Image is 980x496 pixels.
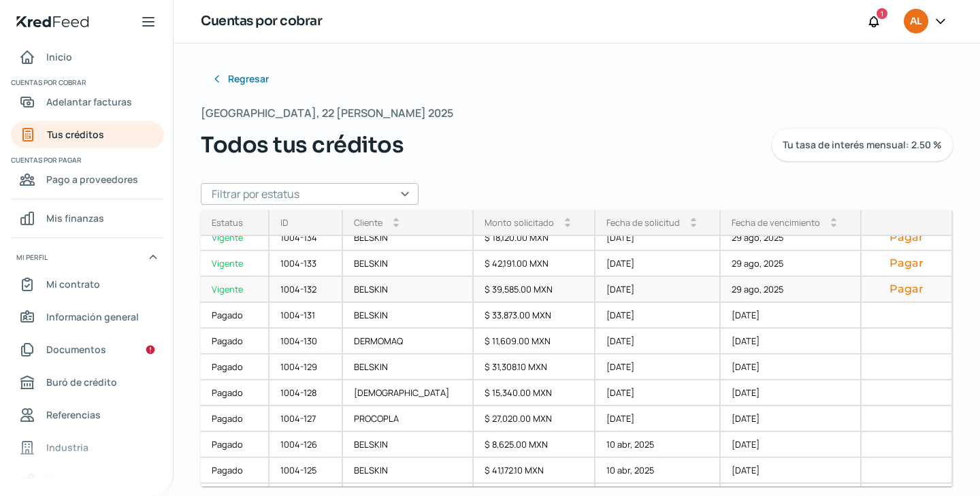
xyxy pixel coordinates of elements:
div: 29 ago, 2025 [721,251,862,277]
i: arrow_drop_down [393,222,399,228]
span: Inicio [46,48,72,65]
span: Tu tasa de interés mensual: 2.50 % [783,140,942,150]
div: BELSKIN [343,354,474,380]
a: Información general [11,303,164,331]
div: 1004-125 [269,458,343,484]
a: Referencias [11,401,164,429]
a: Vigente [201,277,269,303]
div: [DATE] [721,458,862,484]
div: [DATE] [721,329,862,354]
i: arrow_drop_down [691,222,696,228]
button: Pagar [872,282,941,296]
div: PROCOPLA [343,406,474,432]
a: Adelantar facturas [11,88,164,116]
div: 1004-128 [269,380,343,406]
a: Buró de crédito [11,369,164,396]
div: 10 abr, 2025 [595,432,721,458]
span: AL [910,14,921,30]
div: [DATE] [721,354,862,380]
div: $ 11,609.00 MXN [474,329,595,354]
span: Mis finanzas [46,210,104,227]
div: BELSKIN [343,225,474,251]
div: [DATE] [721,432,862,458]
div: 1004-131 [269,303,343,329]
div: [DATE] [595,225,721,251]
div: $ 31,308.10 MXN [474,354,595,380]
a: Documentos [11,336,164,363]
div: 1004-134 [269,225,343,251]
button: Pagar [872,231,941,244]
span: Cuentas por cobrar [11,76,162,88]
a: Mi contrato [11,271,164,298]
i: arrow_drop_down [831,222,836,228]
span: Documentos [46,341,106,358]
a: Pagado [201,329,269,354]
div: [DATE] [595,406,721,432]
a: Redes sociales [11,467,164,494]
div: Fecha de vencimiento [732,216,820,229]
span: Información general [46,308,139,325]
div: $ 39,585.00 MXN [474,277,595,303]
div: BELSKIN [343,458,474,484]
a: Inicio [11,44,164,71]
a: Vigente [201,251,269,277]
div: 1004-132 [269,277,343,303]
i: arrow_drop_down [565,222,570,228]
div: [DATE] [595,329,721,354]
div: BELSKIN [343,251,474,277]
span: Todos tus créditos [201,129,404,161]
div: 1004-129 [269,354,343,380]
div: [DATE] [595,380,721,406]
a: Pagado [201,303,269,329]
div: BELSKIN [343,277,474,303]
div: 29 ago, 2025 [721,225,862,251]
span: Cuentas por pagar [11,154,162,166]
span: Mi contrato [46,276,100,293]
div: [DATE] [595,251,721,277]
a: Mis finanzas [11,205,164,232]
div: BELSKIN [343,432,474,458]
span: Pago a proveedores [46,171,138,188]
span: Mi perfil [16,251,48,263]
h1: Cuentas por cobrar [201,12,322,31]
div: $ 27,020.00 MXN [474,406,595,432]
a: Vigente [201,225,269,251]
div: 10 abr, 2025 [595,458,721,484]
div: [DATE] [595,303,721,329]
div: Monto solicitado [485,216,554,229]
div: [DATE] [595,354,721,380]
div: $ 33,873.00 MXN [474,303,595,329]
div: $ 15,340.00 MXN [474,380,595,406]
a: Pagado [201,406,269,432]
div: [DATE] [595,277,721,303]
a: Tus créditos [11,121,164,148]
div: 1004-126 [269,432,343,458]
span: Buró de crédito [46,374,117,391]
div: [DATE] [721,303,862,329]
a: Pagado [201,432,269,458]
div: BELSKIN [343,303,474,329]
div: Pagado [201,458,269,484]
button: Pagar [872,257,941,270]
div: ID [280,216,289,229]
span: Regresar [228,74,269,84]
div: Pagado [201,380,269,406]
span: Adelantar facturas [46,93,132,110]
a: Pago a proveedores [11,166,164,193]
div: $ 42,191.00 MXN [474,251,595,277]
div: [DATE] [721,380,862,406]
div: $ 41,172.10 MXN [474,458,595,484]
div: Fecha de solicitud [606,216,680,229]
div: Estatus [212,216,243,229]
div: 1004-127 [269,406,343,432]
div: DERMOMAQ [343,329,474,354]
span: Redes sociales [46,472,116,489]
span: Industria [46,439,88,456]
